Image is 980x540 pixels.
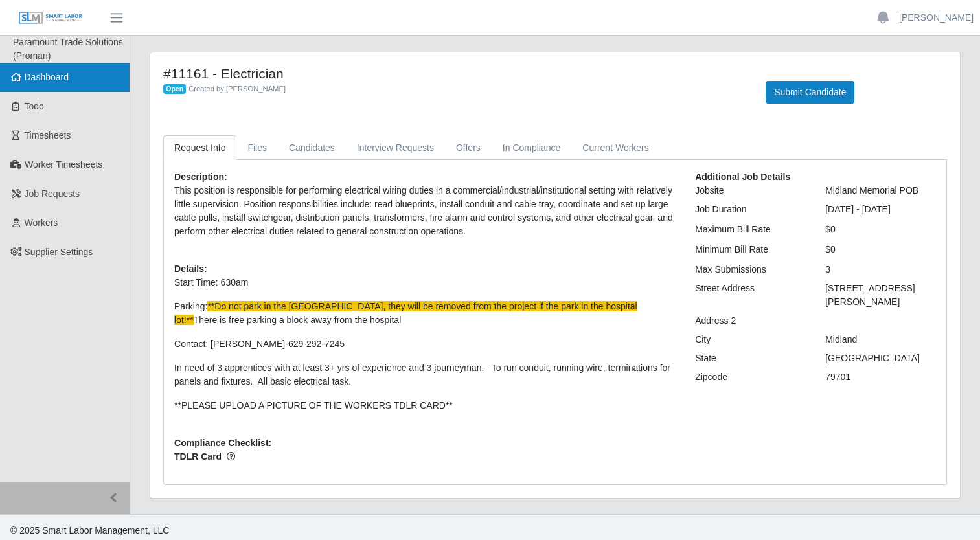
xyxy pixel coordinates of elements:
[815,282,946,309] div: [STREET_ADDRESS][PERSON_NAME]
[685,263,815,276] div: Max Submissions
[571,135,659,161] a: Current Workers
[10,525,169,535] span: © 2025 Smart Labor Management, LLC
[766,81,854,104] button: Submit Candidate
[174,264,207,274] b: Details:
[174,337,676,351] p: Contact: [PERSON_NAME]-629-292-7245
[685,370,815,384] div: Zipcode
[25,101,44,111] span: Todo
[815,223,946,236] div: $0
[163,84,186,95] span: Open
[188,85,286,93] span: Created by [PERSON_NAME]
[236,135,278,161] a: Files
[815,333,946,346] div: Midland
[174,300,676,327] p: Parking: There is free parking a block away from the hospital
[815,370,946,384] div: 79701
[174,399,676,412] p: **PLEASE UPLOAD A PICTURE OF THE WORKERS TDLR CARD**
[492,135,572,161] a: In Compliance
[685,184,815,197] div: Jobsite
[685,333,815,346] div: City
[685,243,815,256] div: Minimum Bill Rate
[25,130,71,141] span: Timesheets
[815,203,946,216] div: [DATE] - [DATE]
[815,243,946,256] div: $0
[163,135,236,161] a: Request Info
[25,72,69,82] span: Dashboard
[174,361,676,388] p: In need of 3 apprentices with at least 3+ yrs of experience and 3 journeyman. To run conduit, run...
[25,188,80,199] span: Job Requests
[174,301,637,325] span: **Do not park in the [GEOGRAPHIC_DATA], they will be removed from the project if the park in the ...
[174,172,227,182] b: Description:
[25,159,102,170] span: Worker Timesheets
[163,65,746,82] h4: #11161 - Electrician
[685,314,815,328] div: Address 2
[174,276,676,289] p: Start Time: 630am
[346,135,445,161] a: Interview Requests
[25,218,58,228] span: Workers
[685,203,815,216] div: Job Duration
[13,37,123,61] span: Paramount Trade Solutions (Proman)
[18,11,83,25] img: SLM Logo
[685,282,815,309] div: Street Address
[685,352,815,365] div: State
[685,223,815,236] div: Maximum Bill Rate
[174,438,271,448] b: Compliance Checklist:
[445,135,492,161] a: Offers
[25,247,93,257] span: Supplier Settings
[695,172,790,182] b: Additional Job Details
[174,184,676,238] p: This position is responsible for performing electrical wiring duties in a commercial/industrial/i...
[899,11,974,25] a: [PERSON_NAME]
[815,263,946,276] div: 3
[174,450,676,464] span: TDLR Card
[815,352,946,365] div: [GEOGRAPHIC_DATA]
[815,184,946,197] div: Midland Memorial POB
[278,135,346,161] a: Candidates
